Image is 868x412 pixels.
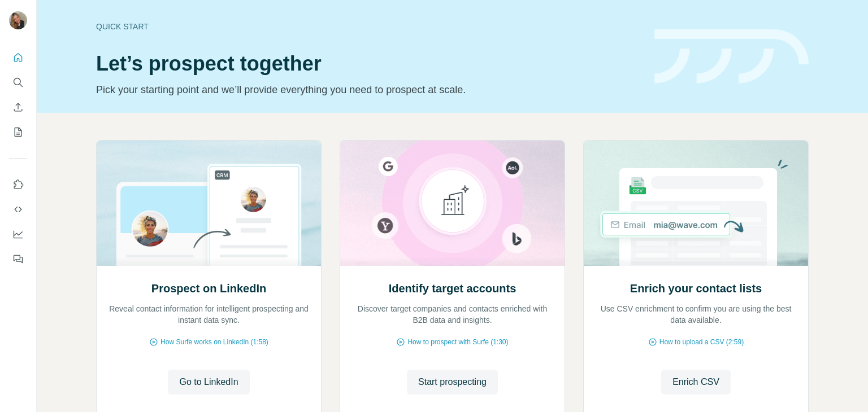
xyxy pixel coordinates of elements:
button: Enrich CSV [661,370,731,395]
button: Feedback [9,249,27,269]
button: Go to LinkedIn [168,370,249,395]
span: Enrich CSV [672,375,719,389]
img: banner [654,29,809,84]
button: Dashboard [9,224,27,244]
div: Quick start [96,21,641,32]
img: Enrich your contact lists [583,141,809,266]
button: Enrich CSV [9,97,27,117]
button: Start prospecting [407,370,498,395]
p: Reveal contact information for intelligent prospecting and instant data sync. [108,303,310,326]
span: How to upload a CSV (2:59) [659,337,744,347]
button: Search [9,72,27,93]
span: Start prospecting [418,375,487,389]
img: Avatar [9,11,27,29]
h2: Enrich your contact lists [630,280,762,296]
h2: Prospect on LinkedIn [151,280,266,296]
button: Use Surfe on LinkedIn [9,174,27,195]
h1: Let’s prospect together [96,52,641,75]
button: My lists [9,122,27,142]
h2: Identify target accounts [389,280,517,296]
button: Quick start [9,47,27,68]
span: How to prospect with Surfe (1:30) [407,337,508,347]
img: Identify target accounts [340,141,565,266]
img: Prospect on LinkedIn [96,141,322,266]
p: Use CSV enrichment to confirm you are using the best data available. [595,303,797,326]
span: Go to LinkedIn [179,375,238,389]
span: How Surfe works on LinkedIn (1:58) [160,337,268,347]
p: Discover target companies and contacts enriched with B2B data and insights. [351,303,553,326]
p: Pick your starting point and we’ll provide everything you need to prospect at scale. [96,82,641,98]
button: Use Surfe API [9,199,27,220]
